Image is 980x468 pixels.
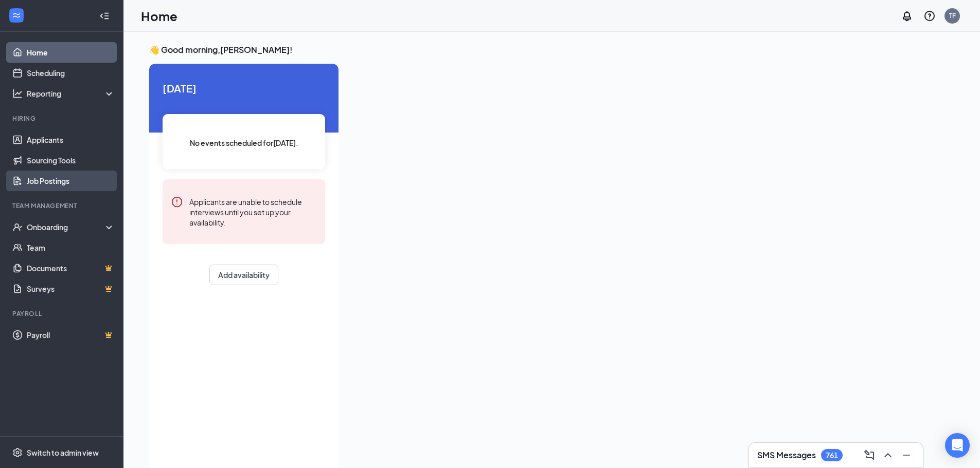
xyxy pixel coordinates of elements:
[27,447,99,458] div: Switch to admin view
[923,10,936,22] svg: QuestionInfo
[27,237,115,258] a: Team
[27,325,115,345] a: PayrollCrown
[27,88,115,99] div: Reporting
[882,449,894,461] svg: ChevronUp
[11,10,22,21] svg: WorkstreamLogo
[12,447,23,458] svg: Settings
[880,447,896,463] button: ChevronUp
[209,265,278,285] button: Add availability
[141,7,177,25] h1: Home
[149,44,923,55] h3: 👋 Good morning, [PERSON_NAME] !
[27,278,115,299] a: SurveysCrown
[945,433,970,458] div: Open Intercom Messenger
[12,201,113,210] div: Team Management
[949,11,956,20] div: TF
[861,447,878,463] button: ComposeMessage
[826,451,838,460] div: 761
[27,63,115,83] a: Scheduling
[12,114,113,123] div: Hiring
[12,222,23,232] svg: UserCheck
[99,11,110,21] svg: Collapse
[27,258,115,278] a: DocumentsCrown
[163,80,325,96] span: [DATE]
[27,42,115,63] a: Home
[190,137,298,148] span: No events scheduled for [DATE] .
[27,150,115,171] a: Sourcing Tools
[901,10,913,22] svg: Notifications
[898,447,915,463] button: Minimize
[171,196,183,208] svg: Error
[863,449,876,461] svg: ComposeMessage
[12,88,23,99] svg: Analysis
[189,196,317,228] div: Applicants are unable to schedule interviews until you set up your availability.
[27,171,115,191] a: Job Postings
[757,450,816,461] h3: SMS Messages
[900,449,913,461] svg: Minimize
[27,129,115,150] a: Applicants
[12,309,113,318] div: Payroll
[27,222,106,232] div: Onboarding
